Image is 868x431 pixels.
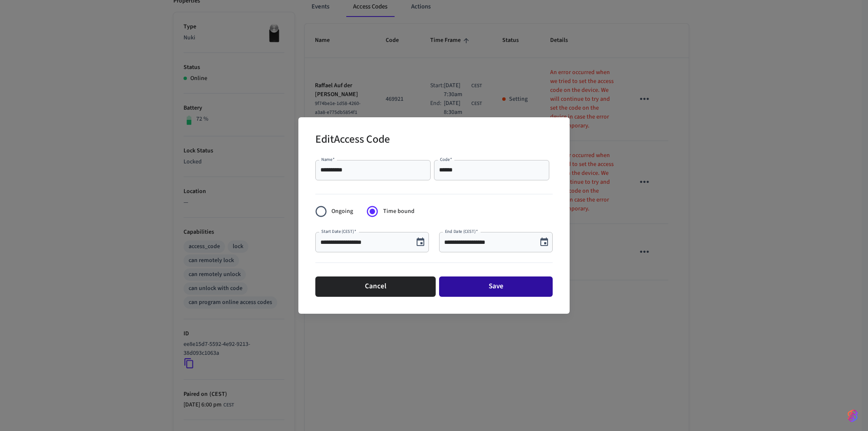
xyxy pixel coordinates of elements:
[439,276,553,297] button: Save
[445,228,478,235] label: End Date (CEST)
[536,234,553,251] button: Choose date, selected date is Oct 14, 2025
[315,276,436,297] button: Cancel
[315,127,390,153] h2: Edit Access Code
[412,234,429,251] button: Choose date, selected date is Oct 14, 2025
[383,207,415,216] span: Time bound
[848,409,858,423] img: SeamLogoGradient.69752ec5.svg
[321,228,356,235] label: Start Date (CEST)
[440,156,452,163] label: Code
[331,207,353,216] span: Ongoing
[321,156,335,163] label: Name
